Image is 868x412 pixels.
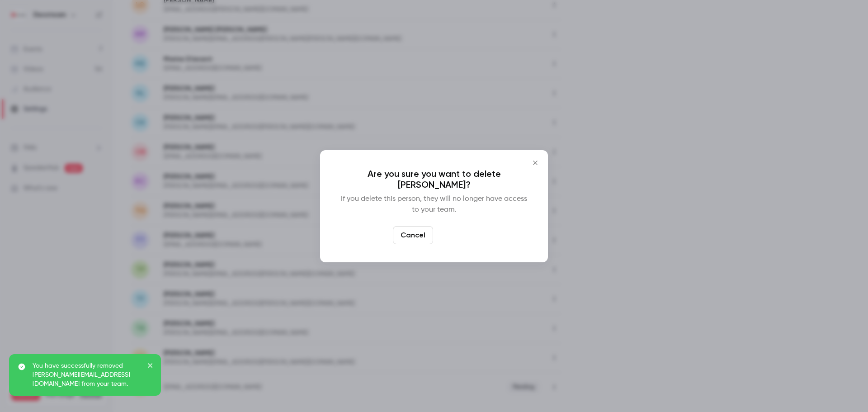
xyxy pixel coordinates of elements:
button: Cancel [393,226,433,244]
p: You have successfully removed [PERSON_NAME][EMAIL_ADDRESS][DOMAIN_NAME] from your team. [33,361,141,388]
p: If you delete this person, they will no longer have access to your team. [338,194,530,215]
button: Close [526,154,544,172]
p: Are you sure you want to delete [PERSON_NAME]? [338,168,530,190]
button: Delete [437,226,476,244]
button: close [147,361,154,372]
